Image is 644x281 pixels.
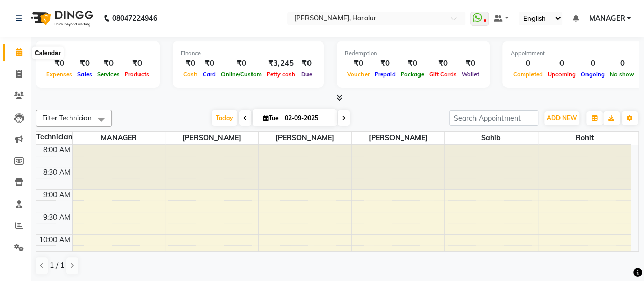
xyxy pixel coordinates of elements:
span: Petty cash [264,71,298,78]
span: Ongoing [578,71,607,78]
div: Calendar [32,47,63,59]
div: 10:00 AM [37,235,72,245]
div: ₹0 [181,58,200,69]
div: 0 [511,58,545,69]
span: Voucher [345,71,372,78]
span: Prepaid [372,71,398,78]
div: ₹3,245 [264,58,298,69]
div: Total [44,49,152,58]
span: Card [200,71,218,78]
div: ₹0 [122,58,152,69]
span: Sales [75,71,95,78]
div: ₹0 [459,58,482,69]
span: [PERSON_NAME] [165,132,258,144]
div: ₹0 [218,58,264,69]
div: 0 [545,58,578,69]
div: 9:30 AM [41,212,72,223]
span: Services [95,71,122,78]
input: 2025-09-02 [282,111,332,126]
span: Cash [181,71,200,78]
div: Technician [36,132,72,142]
div: 0 [578,58,607,69]
span: [PERSON_NAME] [352,132,444,144]
div: ₹0 [75,58,95,69]
div: 8:30 AM [41,167,72,178]
span: Package [398,71,427,78]
div: ₹0 [44,58,75,69]
div: Appointment [511,49,637,58]
span: MANAGER [73,132,165,144]
div: 9:00 AM [41,190,72,200]
span: Gift Cards [427,71,459,78]
div: ₹0 [200,58,218,69]
div: ₹0 [345,58,372,69]
span: Today [212,110,237,126]
div: Finance [181,49,316,58]
span: Tue [261,114,282,122]
span: rohit [538,132,631,144]
div: Redemption [345,49,482,58]
span: Filter Technician [42,114,92,122]
button: ADD NEW [544,111,579,125]
div: ₹0 [427,58,459,69]
span: Online/Custom [218,71,264,78]
b: 08047224946 [112,4,157,33]
span: Products [122,71,152,78]
span: sahib [445,132,538,144]
span: [PERSON_NAME] [259,132,351,144]
div: ₹0 [372,58,398,69]
div: 8:00 AM [41,145,72,156]
div: ₹0 [95,58,122,69]
span: Due [299,71,315,78]
img: logo [26,4,96,33]
input: Search Appointment [449,110,538,126]
div: ₹0 [398,58,427,69]
span: MANAGER [589,13,625,24]
span: Completed [511,71,545,78]
span: No show [607,71,637,78]
span: ADD NEW [547,114,577,122]
span: 1 / 1 [50,260,64,271]
div: 0 [607,58,637,69]
span: Expenses [44,71,75,78]
div: ₹0 [298,58,316,69]
span: Upcoming [545,71,578,78]
span: Wallet [459,71,482,78]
